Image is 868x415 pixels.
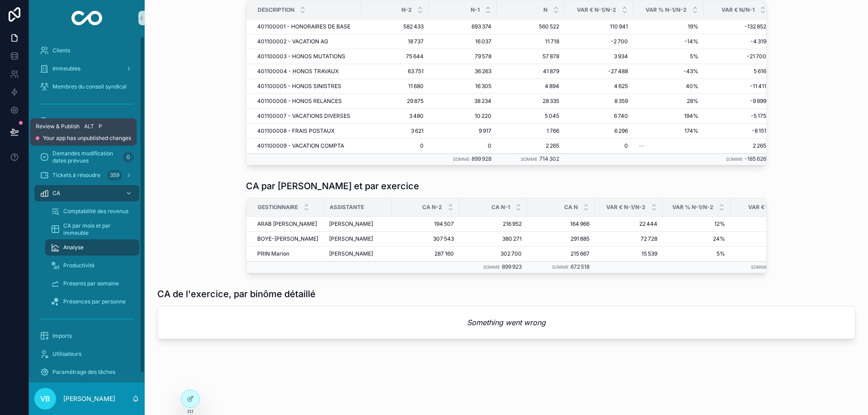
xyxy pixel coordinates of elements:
[709,142,766,149] span: 2 265
[600,250,657,257] span: 15 539
[97,123,104,130] span: P
[329,220,373,228] span: [PERSON_NAME]
[367,112,424,120] span: 3 480
[639,127,698,135] span: 174%
[668,235,725,242] span: 24%
[258,6,294,14] span: Description
[329,220,386,228] a: [PERSON_NAME]
[63,222,130,237] span: CA par mois et par immeuble
[736,250,793,257] a: -87 033
[668,220,725,228] span: 12%
[502,127,559,135] span: 1 766
[123,152,134,163] div: 0
[246,180,419,192] h1: CA par [PERSON_NAME] et par exercice
[330,204,364,211] span: Assistante
[748,204,781,211] span: Var € N/N-1
[34,149,139,165] a: Demandes modification dates prévues0
[502,68,559,75] span: 41 879
[257,127,335,135] span: 401100008 - FRAIS POSTAUX
[367,53,424,60] span: 75 644
[571,263,590,270] span: 672 518
[329,235,373,242] span: [PERSON_NAME]
[52,117,110,125] span: Assemblées générales
[502,98,559,105] span: 28 335
[570,127,628,135] span: 6 296
[63,262,94,269] span: Productivité
[570,142,628,149] span: 0
[258,204,298,211] span: Gestionnaire
[63,280,119,287] span: Présents par semaine
[434,68,491,75] span: 36 263
[434,112,491,120] span: 10 220
[543,6,547,14] span: N
[157,288,316,300] h1: CA de l'exercice, par binôme détaillé
[257,53,345,60] span: 401100003 - HONOS MUTATIONS
[397,235,454,242] a: 307 543
[45,294,139,310] a: Présences par personne
[521,157,538,162] small: Somme
[491,204,510,211] span: CA N-1
[397,220,454,228] a: 194 507
[570,68,628,75] span: -27 488
[564,204,578,211] span: CA N
[502,53,559,60] span: 57 878
[736,235,793,242] a: -88 386
[709,68,766,75] span: 5 616
[639,53,698,60] span: 5%
[34,79,139,95] a: Membres du conseil syndical
[367,38,424,45] span: 18 737
[43,135,131,142] span: Your app has unpublished changes
[639,112,698,120] span: 194%
[639,83,698,90] span: 40%
[257,250,289,257] span: PRIN Marion
[257,98,342,105] span: 401100006 - HONOS RELANCES
[434,127,491,135] span: 9 917
[465,220,522,228] span: 216 952
[257,220,318,228] a: ARAB [PERSON_NAME]
[84,123,94,130] span: Alt
[502,23,559,30] span: 560 522
[471,6,480,14] span: N-1
[751,265,768,270] small: Somme
[34,167,139,183] a: Tickets à résoudre359
[600,220,657,228] span: 22 444
[467,317,546,328] em: Something went wrong
[434,38,491,45] span: 16 037
[422,204,442,211] span: CA N-2
[502,263,522,270] span: 899 923
[709,98,766,105] span: -9 899
[329,235,386,242] a: [PERSON_NAME]
[34,364,139,380] a: Paramétrage des tâches
[45,221,139,238] a: CA par mois et par immeuble
[34,346,139,362] a: Utilisateurs
[465,250,522,257] a: 302 700
[40,393,50,404] span: VB
[672,204,713,211] span: Var % N-1/N-2
[367,142,424,149] span: 0
[570,83,628,90] span: 4 625
[34,328,139,344] a: Imports
[465,235,522,242] a: 380 271
[570,98,628,105] span: 8 359
[45,203,139,219] a: Comptabilité des revenus
[434,53,491,60] span: 79 578
[34,113,139,129] a: Assemblées générales
[52,83,127,90] span: Membres du conseil syndical
[367,127,424,135] span: 3 621
[709,53,766,60] span: -21 700
[533,235,590,242] a: 291 885
[257,235,318,242] a: BOYE-[PERSON_NAME]
[483,265,500,270] small: Somme
[329,250,373,257] span: [PERSON_NAME]
[397,250,454,257] a: 287 160
[52,332,72,340] span: Imports
[606,204,646,211] span: Var € N-1/N-2
[52,368,115,376] span: Paramétrage des tâches
[570,38,628,45] span: -2 700
[257,250,318,257] a: PRIN Marion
